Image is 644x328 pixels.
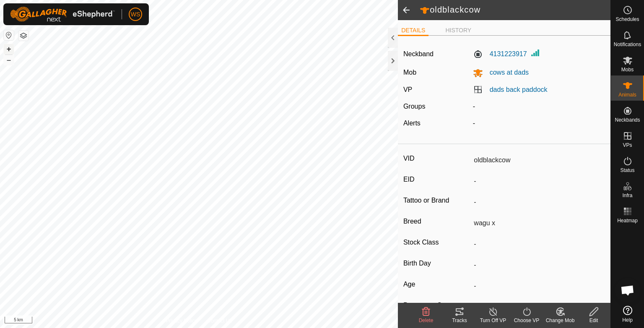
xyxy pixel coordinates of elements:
label: Pregnancy Status [403,300,470,311]
span: Help [622,318,633,323]
span: Animals [618,92,636,97]
span: VPs [623,143,632,148]
span: WS [131,10,140,19]
label: Groups [403,103,425,110]
button: + [4,44,14,54]
div: Open chat [615,278,640,303]
span: cows at dads [483,69,529,76]
label: Neckband [403,49,434,59]
span: Notifications [614,42,641,47]
li: HISTORY [442,26,475,35]
label: Age [403,279,470,290]
span: Infra [622,193,632,198]
img: Gallagher Logo [10,7,115,22]
label: Tattoo or Brand [403,195,470,206]
h2: oldblackcow [420,5,610,16]
label: 4131223917 [473,49,527,59]
a: Help [611,302,644,326]
button: Reset Map [4,30,14,40]
li: DETAILS [398,26,428,36]
label: Mob [403,69,416,76]
a: Privacy Policy [166,317,197,325]
span: Status [620,168,634,173]
span: Schedules [615,17,639,22]
a: dads back paddock [490,86,548,93]
div: Change Mob [543,317,577,324]
label: Alerts [403,120,421,127]
label: EID [403,174,470,185]
div: Tracks [443,317,476,324]
span: Neckbands [615,117,640,122]
label: VID [403,153,470,164]
button: – [4,55,14,65]
span: Mobs [621,67,634,72]
label: Breed [403,216,470,227]
div: - [470,102,609,112]
div: - [470,118,609,128]
button: Map Layers [18,31,29,41]
a: Contact Us [207,317,232,325]
label: Stock Class [403,237,470,248]
img: Signal strength [530,48,540,58]
label: VP [403,86,412,93]
div: Turn Off VP [476,317,510,324]
span: Delete [419,318,434,323]
label: Birth Day [403,258,470,269]
div: Choose VP [510,317,543,324]
span: Heatmap [617,218,638,223]
div: Edit [577,317,610,324]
